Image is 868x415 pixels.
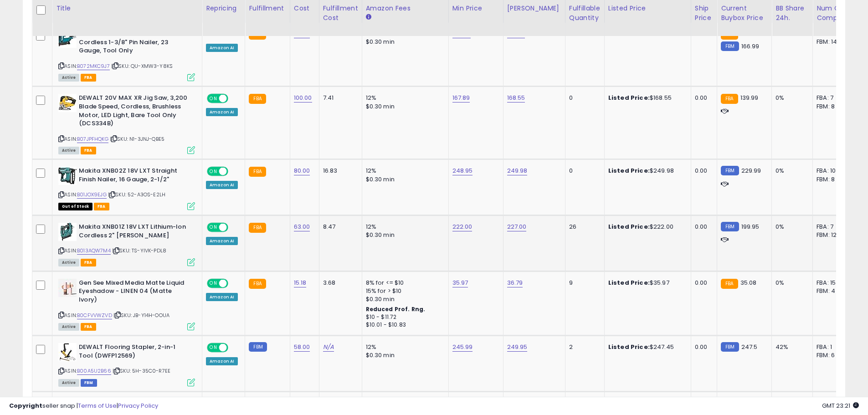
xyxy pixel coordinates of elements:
div: 8.47 [323,223,355,231]
div: ASIN: [58,30,195,80]
span: ON [208,224,219,231]
span: OFF [227,95,241,102]
strong: Copyright [9,401,42,410]
a: 100.00 [294,93,312,102]
div: Fulfillable Quantity [569,4,601,23]
div: $168.55 [608,94,684,102]
div: Cost [294,4,315,13]
a: 248.95 [452,166,473,175]
a: 58.00 [294,343,310,352]
b: Listed Price: [608,343,650,351]
small: FBM [721,342,739,352]
div: $0.30 min [366,175,442,184]
span: OFF [227,168,241,175]
a: 222.00 [452,222,473,231]
img: 41xhkFOA7zL._SL40_.jpg [58,30,77,48]
div: Title [56,4,198,13]
div: 0% [776,223,806,231]
div: $0.30 min [366,295,442,303]
span: FBA [81,147,96,154]
div: 0.00 [695,279,710,287]
span: All listings currently available for purchase on Amazon [58,259,79,266]
div: 0.00 [695,94,710,102]
div: Amazon AI [206,108,238,116]
span: ON [208,344,219,352]
div: ASIN: [58,167,195,209]
b: Makita XNB01Z 18V LXT Lithium-Ion Cordless 2" [PERSON_NAME] [79,223,190,242]
div: ASIN: [58,223,195,265]
div: FBA: 1 [817,343,847,351]
div: 0.00 [695,343,710,351]
span: | SKU: 52-A3OS-E2LH [108,191,165,198]
a: 63.00 [294,222,310,231]
b: Listed Price: [608,222,650,231]
div: 9 [569,279,597,287]
b: Reduced Prof. Rng. [366,305,426,313]
span: OFF [227,224,241,231]
div: ASIN: [58,94,195,153]
div: FBM: 12 [817,231,847,239]
span: | SKU: 5H-35C0-R7EE [113,367,170,374]
a: B00A5U2B66 [77,367,111,375]
small: FBA [249,94,266,104]
img: 510G0T1eN8L._SL40_.jpg [58,167,77,185]
small: FBM [721,166,739,175]
div: $35.97 [608,279,684,287]
small: FBA [249,279,266,289]
div: FBM: 6 [817,351,847,359]
span: All listings currently available for purchase on Amazon [58,323,79,331]
div: Amazon AI [206,44,238,52]
a: 249.95 [507,343,528,352]
b: DEWALT 20V MAX XR Jig Saw, 3,200 Blade Speed, Cordless, Brushless Motor, LED Light, Bare Tool Onl... [79,94,190,130]
div: 0% [776,94,806,102]
div: 12% [366,343,442,351]
div: Amazon AI [206,357,238,365]
span: All listings currently available for purchase on Amazon [58,147,79,154]
img: 41-cG1bgo0L._SL40_.jpg [58,343,77,361]
div: $0.30 min [366,351,442,359]
a: B01JOX9EJG [77,191,107,199]
div: Num of Comp. [817,4,850,23]
a: Privacy Policy [118,401,158,410]
small: Amazon Fees. [366,13,371,21]
b: Listed Price: [608,93,650,102]
div: 7.41 [323,94,355,102]
div: 15% for > $10 [366,287,442,295]
img: 41tJhgj-7pL._SL40_.jpg [58,279,77,297]
a: 35.97 [452,278,468,287]
b: Makita XNB02Z 18V LXT Straight Finish Nailer, 16 Gauge, 2-1/2" [79,167,190,186]
span: FBA [81,259,96,266]
span: FBM [81,379,97,387]
div: $10.01 - $10.83 [366,321,442,329]
span: | SKU: TS-YIVK-PDL8 [112,247,166,254]
small: FBM [249,342,267,352]
a: 15.18 [294,278,307,287]
a: 168.55 [507,93,525,102]
span: FBA [81,74,96,82]
div: $0.30 min [366,102,442,111]
span: | SKU: N1-3JNJ-QBE5 [110,135,164,143]
a: 80.00 [294,166,310,175]
div: 12% [366,167,442,175]
div: Amazon AI [206,293,238,301]
span: 166.99 [741,42,760,51]
span: FBA [81,323,96,331]
div: FBM: 8 [817,102,847,111]
div: 42% [776,343,806,351]
span: All listings currently available for purchase on Amazon [58,74,79,82]
a: 36.79 [507,278,523,287]
b: Listed Price: [608,166,650,175]
div: $10 - $11.72 [366,313,442,321]
div: ASIN: [58,279,195,329]
b: Listed Price: [608,278,650,287]
div: Amazon AI [206,181,238,189]
div: FBA: 7 [817,223,847,231]
span: 35.08 [740,278,757,287]
div: 0.00 [695,167,710,175]
b: DEWALT Flooring Stapler, 2-in-1 Tool (DWFP12569) [79,343,190,362]
div: Ship Price [695,4,713,23]
a: B07JPFHQKG [77,135,108,143]
div: FBM: 4 [817,287,847,295]
div: FBA: 7 [817,94,847,102]
small: FBM [721,222,739,231]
